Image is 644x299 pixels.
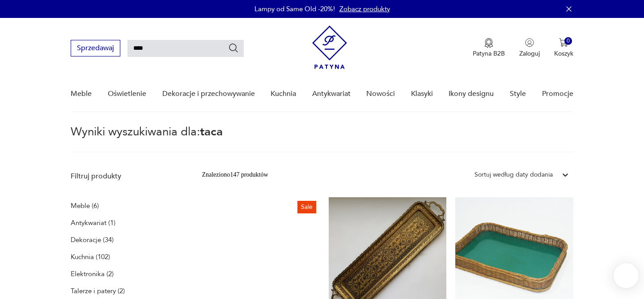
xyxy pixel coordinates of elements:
[473,38,505,58] a: Ikona medaluPatyna B2B
[312,77,351,111] a: Antykwariat
[519,49,540,58] p: Zaloguj
[554,49,573,58] p: Koszyk
[71,77,92,111] a: Meble
[564,37,572,45] div: 0
[542,77,573,111] a: Promocje
[71,234,114,246] a: Dekoracje (34)
[339,4,390,13] a: Zobacz produkty
[71,217,115,229] a: Antykwariat (1)
[366,77,395,111] a: Nowości
[162,77,255,111] a: Dekoracje i przechowywanie
[475,170,553,180] div: Sortuj według daty dodania
[554,38,573,58] button: 0Koszyk
[71,171,180,181] p: Filtruj produkty
[71,46,120,52] a: Sprzedawaj
[271,77,296,111] a: Kuchnia
[71,40,120,56] button: Sprzedawaj
[510,77,526,111] a: Style
[525,38,534,47] img: Ikonka użytkownika
[71,285,125,297] a: Talerze i patery (2)
[614,263,639,288] iframe: Smartsupp widget button
[71,199,99,212] a: Meble (6)
[411,77,433,111] a: Klasyki
[519,38,540,58] button: Zaloguj
[202,170,268,180] div: Znaleziono 147 produktów
[200,124,223,140] span: taca
[484,38,493,48] img: Ikona medalu
[449,77,494,111] a: Ikony designu
[254,4,335,13] p: Lampy od Same Old -20%!
[71,251,110,263] a: Kuchnia (102)
[312,26,347,69] img: Patyna - sklep z meblami i dekoracjami vintage
[71,268,114,280] a: Elektronika (2)
[108,77,146,111] a: Oświetlenie
[228,43,239,53] button: Szukaj
[71,126,573,152] p: Wyniki wyszukiwania dla:
[473,38,505,58] button: Patyna B2B
[473,49,505,58] p: Patyna B2B
[559,38,568,47] img: Ikona koszyka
